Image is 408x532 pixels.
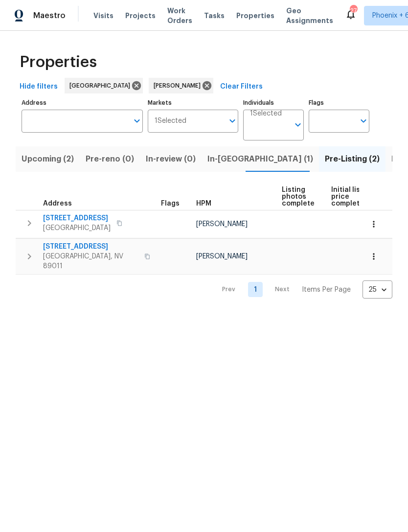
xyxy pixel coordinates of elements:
span: [PERSON_NAME] [196,221,248,228]
span: [STREET_ADDRESS] [43,242,138,252]
span: Visits [93,11,113,21]
button: Open [130,114,144,128]
nav: Pagination Navigation [213,280,392,299]
span: Initial list price complete [331,186,364,207]
span: Listing photos complete [282,186,315,207]
span: [STREET_ADDRESS] [43,213,111,223]
span: Projects [125,11,156,21]
label: Markets [148,100,239,106]
span: [PERSON_NAME] [154,81,204,91]
span: Hide filters [20,81,58,93]
span: [GEOGRAPHIC_DATA] [43,223,111,233]
div: [GEOGRAPHIC_DATA] [65,78,143,93]
button: Hide filters [16,78,62,96]
span: Pre-reno (0) [86,152,134,166]
span: HPM [196,200,211,207]
span: 1 Selected [250,110,282,118]
div: [PERSON_NAME] [149,78,213,93]
div: 25 [363,277,392,302]
label: Individuals [243,100,304,106]
span: Upcoming (2) [22,152,74,166]
button: Open [357,114,370,128]
span: [GEOGRAPHIC_DATA] [69,81,134,91]
span: [GEOGRAPHIC_DATA], NV 89011 [43,252,138,271]
p: Items Per Page [302,285,351,295]
span: Flags [161,200,180,207]
span: In-review (0) [146,152,196,166]
span: Clear Filters [220,81,263,93]
span: Address [43,200,72,207]
div: 27 [350,6,357,16]
label: Flags [309,100,369,106]
span: Geo Assignments [286,6,333,25]
button: Open [291,118,305,132]
span: In-[GEOGRAPHIC_DATA] (1) [207,152,313,166]
span: Properties [20,57,97,67]
span: [PERSON_NAME] [196,253,248,260]
span: Properties [236,11,274,21]
button: Open [226,114,239,128]
label: Address [22,100,143,106]
button: Clear Filters [216,78,267,96]
span: Tasks [204,12,225,19]
span: Work Orders [167,6,192,25]
span: 1 Selected [155,117,186,125]
a: Goto page 1 [248,282,263,297]
span: Maestro [33,11,66,21]
span: Pre-Listing (2) [325,152,380,166]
